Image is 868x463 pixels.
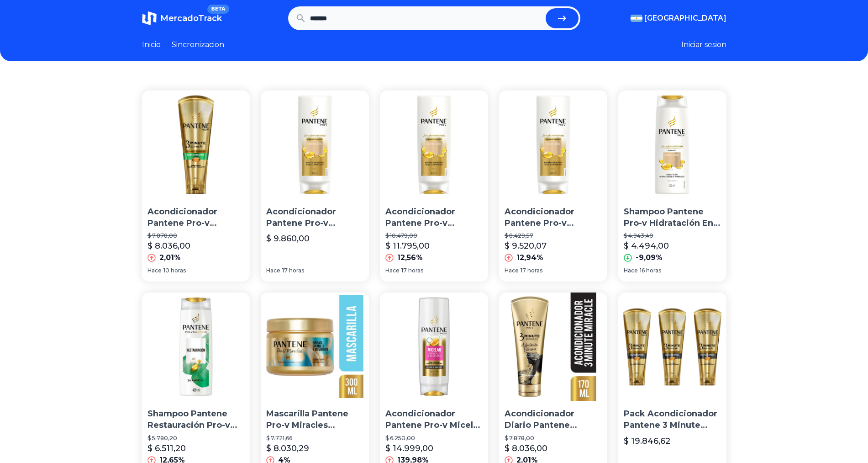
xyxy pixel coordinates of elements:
img: MercadoTrack [142,11,157,26]
img: Shampoo Pantene Pro-v Hidratación En Botella De 400ml Por 1 Unidad [618,90,726,199]
p: Shampoo Pantene Pro-v Hidratación En Botella De 400ml Por 1 Unidad [624,206,721,229]
p: -9,09% [636,252,663,263]
p: $ 7.878,00 [147,232,245,239]
p: Mascarilla Pantene Pro-v Miracles Hidrata, Da Brillo Y Movimiento 300ml [266,408,363,431]
p: $ 7.721,66 [266,435,363,442]
img: Acondicionador Diario Pantene Hidratación Extrema 170 Ml [499,293,607,401]
p: $ 6.511,20 [147,442,186,455]
p: $ 19.846,62 [624,435,670,447]
span: 17 horas [401,267,423,274]
p: Shampoo Pantene Restauración Pro-v Solutions 400 Ml [147,408,245,431]
img: Pack Acondicionador Pantene 3 Minute Hidratación Extrema 170 [618,293,726,401]
p: $ 8.429,57 [505,232,602,239]
span: 17 horas [282,267,304,274]
img: Mascarilla Pantene Pro-v Miracles Hidrata, Da Brillo Y Movimiento 300ml [261,293,369,401]
p: $ 10.479,00 [385,232,483,239]
a: Sincronizacion [172,39,224,50]
p: $ 9.520,07 [505,239,547,252]
p: Pack Acondicionador Pantene 3 Minute Hidratación Extrema 170 [624,408,721,431]
img: Acondicionador Pantene Pro-v Restauración 3 Minute Miracle En Tubo Depresible De 170ml Por 1 Unidad [142,90,250,199]
span: Hace [147,267,162,274]
p: $ 8.036,00 [147,239,190,252]
p: 12,94% [516,252,543,263]
p: Acondicionador Pantene Pro-v Hidratación En Botella De 400ml Por 1 Unidad [266,206,363,229]
p: Acondicionador Pantene Pro-v Micelar En Botella De 200ml Por 1 Unidad [385,408,483,431]
p: $ 7.878,00 [505,435,602,442]
p: $ 8.030,29 [266,442,309,455]
a: MercadoTrackBETA [142,11,222,26]
p: $ 5.780,20 [147,435,245,442]
p: $ 8.036,00 [505,442,547,455]
p: 12,56% [397,252,423,263]
a: Acondicionador Pantene Pro-v Hidratación En Botella De 400ml Por 1 UnidadAcondicionador Pantene P... [499,90,607,282]
img: Acondicionador Pantene Pro-v Micelar En Botella De 200ml Por 1 Unidad [380,293,488,401]
p: Acondicionador Diario Pantene Hidratación Extrema 170 Ml [505,408,602,431]
p: Acondicionador Pantene Pro-v Restauración 3 Minute Miracle En Tubo Depresible De 170ml Por 1 Unidad [147,206,245,229]
p: $ 4.943,40 [624,232,721,239]
span: Hace [624,267,638,274]
p: $ 9.860,00 [266,232,310,245]
button: Iniciar sesion [681,39,726,50]
img: Acondicionador Pantene Pro-v Hidratación En Botella De 400ml Por 1 Unidad [380,90,488,199]
a: Acondicionador Pantene Pro-v Hidratación En Botella De 400ml Por 1 UnidadAcondicionador Pantene P... [380,90,488,282]
span: Hace [385,267,400,274]
span: 16 horas [640,267,661,274]
span: 10 horas [163,267,186,274]
span: BETA [207,5,229,14]
img: Acondicionador Pantene Pro-v Hidratación En Botella De 400ml Por 1 Unidad [261,90,369,199]
img: Acondicionador Pantene Pro-v Hidratación En Botella De 400ml Por 1 Unidad [499,90,607,199]
p: Acondicionador Pantene Pro-v Hidratación En Botella De 400ml Por 1 Unidad [505,206,602,229]
p: 2,01% [159,252,181,263]
a: Shampoo Pantene Pro-v Hidratación En Botella De 400ml Por 1 UnidadShampoo Pantene Pro-v Hidrataci... [618,90,726,282]
p: $ 11.795,00 [385,239,430,252]
button: [GEOGRAPHIC_DATA] [631,13,726,24]
span: MercadoTrack [160,13,222,23]
span: Hace [505,267,519,274]
img: Argentina [631,15,642,22]
a: Acondicionador Pantene Pro-v Hidratación En Botella De 400ml Por 1 UnidadAcondicionador Pantene P... [261,90,369,282]
p: Acondicionador Pantene Pro-v Hidratación En Botella De 400ml Por 1 Unidad [385,206,483,229]
span: [GEOGRAPHIC_DATA] [644,13,726,24]
a: Inicio [142,39,161,50]
a: Acondicionador Pantene Pro-v Restauración 3 Minute Miracle En Tubo Depresible De 170ml Por 1 Unid... [142,90,250,282]
span: 17 horas [521,267,542,274]
span: Hace [266,267,280,274]
p: $ 4.494,00 [624,239,669,252]
p: $ 14.999,00 [385,442,433,455]
p: $ 6.250,00 [385,435,483,442]
img: Shampoo Pantene Restauración Pro-v Solutions 400 Ml [142,293,250,401]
